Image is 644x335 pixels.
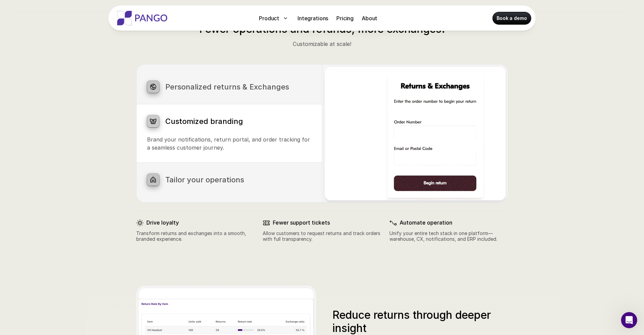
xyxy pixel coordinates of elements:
[165,117,311,126] h3: Customized branding
[297,14,328,22] p: Integrations
[165,175,311,184] h3: Tailor your operations
[334,13,356,24] a: Pricing
[295,13,331,24] a: Integrations
[147,186,311,202] p: Build your perfect returns process in under a minute, exactly as you want.
[136,231,255,242] p: Transform returns and exchanges into a smooth, branded experience.
[389,231,508,242] p: Unify your entire tech stack in one platform—warehouse, CX, notifications, and ERP included.
[493,12,531,24] a: Book a demo
[259,14,279,22] p: Product
[621,312,637,328] iframe: Intercom live chat
[195,40,449,48] p: Customizable at scale!
[165,82,311,91] h3: Personalized returns & Exchanges
[332,309,508,335] h3: Reduce returns through deeper insight
[362,14,377,22] p: About
[336,14,354,22] p: Pricing
[147,135,311,152] p: Brand your notifications, return portal, and order tracking for a seamless customer journey.
[359,13,380,24] a: About
[263,231,381,242] p: Allow customers to request returns and track orders with full transparency.
[324,66,506,200] img: Latest uploads
[497,15,527,22] p: Book a demo
[147,93,311,109] p: Increase customer loyalty with personalized policies across different markets.
[273,220,381,226] p: Fewer support tickets
[400,220,508,226] p: Automate operation
[146,220,255,226] p: Drive loyalty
